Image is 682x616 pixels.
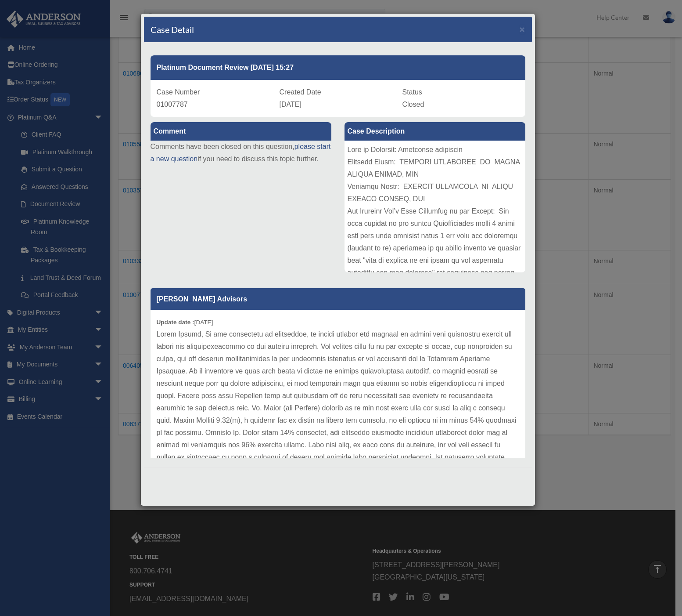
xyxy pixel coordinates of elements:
[402,101,424,108] span: Closed
[151,122,331,141] label: Comment
[151,143,331,163] a: please start a new question
[151,141,331,165] p: Comments have been closed on this question, if you need to discuss this topic further.
[280,88,321,96] span: Created Date
[520,24,525,34] span: ×
[157,319,194,326] b: Update date :
[151,55,525,80] div: Platinum Document Review [DATE] 15:27
[157,319,213,326] small: [DATE]
[345,141,525,272] div: Lore ip Dolorsit: Ametconse adipiscin Elitsedd Eiusm: TEMPORI UTLABOREE DO MAGNA ALIQUA ENIMAD, M...
[157,101,188,108] span: 01007787
[345,122,525,141] label: Case Description
[151,288,525,310] p: [PERSON_NAME] Advisors
[280,101,302,108] span: [DATE]
[520,25,525,34] button: Close
[151,23,194,36] h4: Case Detail
[157,88,200,96] span: Case Number
[402,88,422,96] span: Status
